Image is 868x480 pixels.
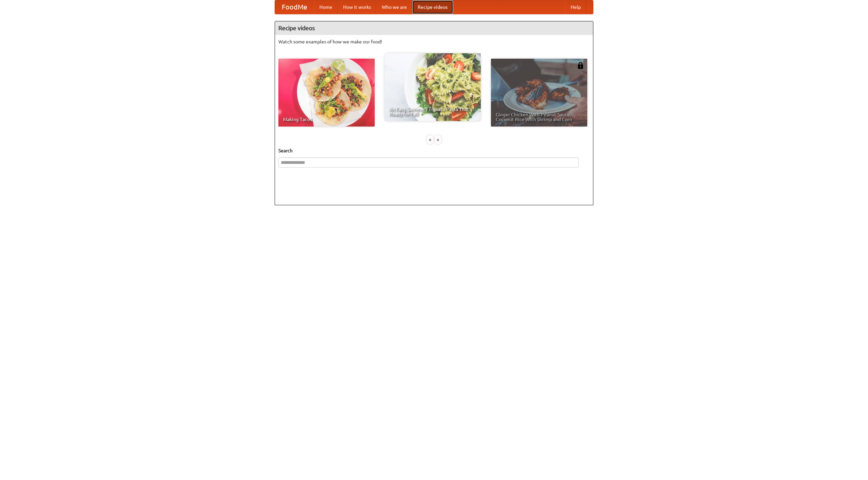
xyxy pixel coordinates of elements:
div: « [427,135,433,144]
span: An Easy, Summery Tomato Pasta That's Ready for Fall [389,107,476,116]
a: FoodMe [275,0,314,14]
a: Recipe videos [412,0,453,14]
a: Home [314,0,338,14]
a: An Easy, Summery Tomato Pasta That's Ready for Fall [384,53,481,121]
h4: Recipe videos [275,21,593,35]
img: 483408.png [577,62,584,69]
h5: Search [278,147,590,154]
a: Making Tacos [278,59,375,127]
a: How it works [338,0,376,14]
span: Making Tacos [283,117,370,122]
a: Who we are [376,0,412,14]
p: Watch some examples of how we make our food! [278,38,590,45]
a: Help [565,0,586,14]
div: » [435,135,441,144]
